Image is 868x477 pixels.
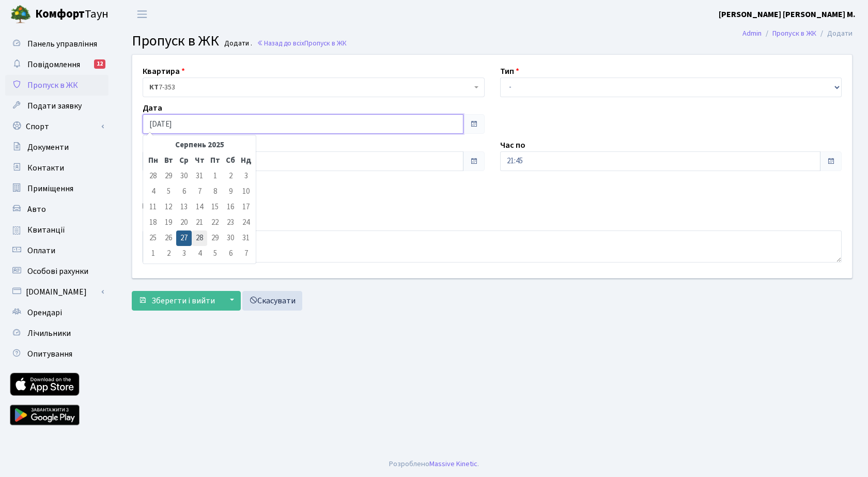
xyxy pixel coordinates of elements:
[719,8,856,21] a: [PERSON_NAME] [PERSON_NAME] М.
[223,199,238,215] td: 16
[304,38,347,48] span: Пропуск в ЖК
[143,102,162,114] label: Дата
[176,199,192,215] td: 13
[207,230,223,246] td: 29
[10,4,31,25] img: logo.png
[132,291,222,311] button: Зберегти і вийти
[27,38,97,50] span: Панель управління
[192,215,207,230] td: 21
[238,230,254,246] td: 31
[145,168,161,184] td: 28
[145,184,161,199] td: 4
[5,75,109,96] a: Пропуск в ЖК
[429,458,477,469] a: Massive Kinetic
[5,323,109,344] a: Лічильники
[719,9,856,20] b: [PERSON_NAME] [PERSON_NAME] М.
[151,295,215,306] span: Зберегти і вийти
[161,168,176,184] td: 29
[192,199,207,215] td: 14
[27,204,46,215] span: Авто
[5,178,109,199] a: Приміщення
[257,38,347,48] a: Назад до всіхПропуск в ЖК
[143,65,185,78] label: Квартира
[5,96,109,116] a: Подати заявку
[5,220,109,240] a: Квитанції
[223,184,238,199] td: 9
[238,168,254,184] td: 3
[742,28,762,39] a: Admin
[27,183,73,194] span: Приміщення
[27,80,78,91] span: Пропуск в ЖК
[222,39,252,48] small: Додати .
[5,282,109,302] a: [DOMAIN_NAME]
[5,116,109,137] a: Спорт
[161,137,238,153] th: Серпень 2025
[35,6,85,22] b: Комфорт
[223,215,238,230] td: 23
[238,153,254,168] th: Нд
[207,215,223,230] td: 22
[192,230,207,246] td: 28
[207,168,223,184] td: 1
[207,153,223,168] th: Пт
[145,153,161,168] th: Пн
[192,246,207,261] td: 4
[389,458,479,470] div: Розроблено .
[500,139,525,151] label: Час по
[149,82,159,93] b: КТ
[176,184,192,199] td: 6
[143,78,485,97] span: <b>КТ</b>&nbsp;&nbsp;&nbsp;&nbsp;7-353
[94,59,105,69] div: 12
[161,230,176,246] td: 26
[238,199,254,215] td: 17
[176,230,192,246] td: 27
[27,100,82,112] span: Подати заявку
[5,302,109,323] a: Орендарі
[27,307,62,318] span: Орендарі
[816,28,853,39] li: Додати
[129,6,155,23] button: Переключити навігацію
[27,348,72,360] span: Опитування
[35,6,109,23] span: Таун
[238,246,254,261] td: 7
[27,245,55,256] span: Оплати
[238,215,254,230] td: 24
[145,246,161,261] td: 1
[132,30,219,51] span: Пропуск в ЖК
[223,168,238,184] td: 2
[176,246,192,261] td: 3
[207,184,223,199] td: 8
[176,215,192,230] td: 20
[192,184,207,199] td: 7
[207,199,223,215] td: 15
[5,34,109,54] a: Панель управління
[5,137,109,158] a: Документи
[27,162,64,174] span: Контакти
[5,261,109,282] a: Особові рахунки
[149,82,472,93] span: <b>КТ</b>&nbsp;&nbsp;&nbsp;&nbsp;7-353
[27,142,69,153] span: Документи
[238,184,254,199] td: 10
[223,230,238,246] td: 30
[27,328,71,339] span: Лічильники
[727,23,868,44] nav: breadcrumb
[27,224,65,236] span: Квитанції
[207,246,223,261] td: 5
[772,28,816,39] a: Пропуск в ЖК
[5,54,109,75] a: Повідомлення12
[500,65,519,78] label: Тип
[161,215,176,230] td: 19
[161,246,176,261] td: 2
[176,168,192,184] td: 30
[5,158,109,178] a: Контакти
[5,240,109,261] a: Оплати
[176,153,192,168] th: Ср
[27,59,80,70] span: Повідомлення
[192,153,207,168] th: Чт
[5,344,109,364] a: Опитування
[145,230,161,246] td: 25
[161,199,176,215] td: 12
[145,215,161,230] td: 18
[161,153,176,168] th: Вт
[145,199,161,215] td: 11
